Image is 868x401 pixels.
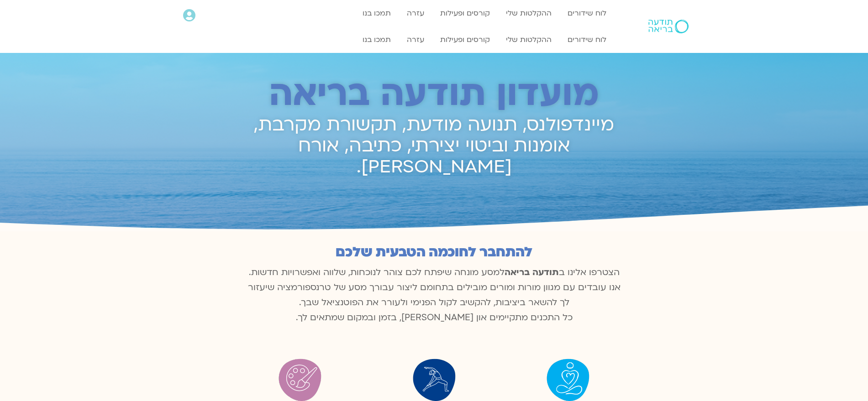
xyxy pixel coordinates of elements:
[402,5,429,22] a: עזרה
[501,31,556,48] a: ההקלטות שלי
[242,115,626,177] h2: מיינדפולנס, תנועה מודעת, תקשורת מקרבת, אומנות וביטוי יצירתי, כתיבה, אורח [PERSON_NAME].
[563,31,611,48] a: לוח שידורים
[563,5,611,22] a: לוח שידורים
[242,245,626,260] h2: להתחבר לחוכמה הטבעית שלכם
[358,31,395,48] a: תמכו בנו
[436,31,494,48] a: קורסים ופעילות
[648,20,689,33] img: תודעה בריאה
[402,31,429,48] a: עזרה
[505,266,559,278] b: תודעה בריאה
[501,5,556,22] a: ההקלטות שלי
[436,5,494,22] a: קורסים ופעילות
[242,265,626,325] p: הצטרפו אלינו ב למסע מונחה שיפתח לכם צוהר לנוכחות, שלווה ואפשרויות חדשות. אנו עובדים עם מגוון מורו...
[358,5,395,22] a: תמכו בנו
[242,74,626,114] h2: מועדון תודעה בריאה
